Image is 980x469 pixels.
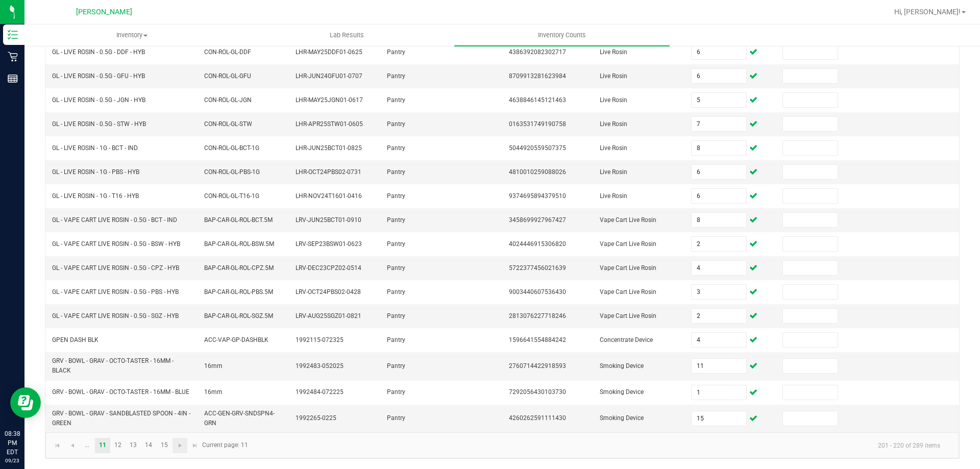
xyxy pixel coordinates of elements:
[387,264,405,271] span: Pantry
[387,216,405,224] span: Pantry
[8,73,18,84] inline-svg: Reports
[387,168,405,176] span: Pantry
[52,48,145,56] span: GL - LIVE ROSIN - 0.5G - DDF - HYB
[509,72,566,80] span: 8709913281623984
[52,336,99,343] span: GPEN DASH BLK
[600,264,656,271] span: Vape Cart Live Rosin
[509,96,566,104] span: 4638846145121463
[24,24,239,46] a: Inventory
[509,414,566,422] span: 4260262591111430
[509,264,566,271] span: 5722377456021639
[68,441,77,450] span: Go to the previous page
[296,288,361,295] span: LRV-OCT24PBS02-0428
[316,31,378,40] span: Lab Results
[204,240,274,248] span: BAP-CAR-GL-ROL-BSW.5M
[600,288,656,295] span: Vape Cart Live Rosin
[204,312,273,319] span: BAP-CAR-GL-ROL-SGZ.5M
[76,8,132,16] span: [PERSON_NAME]
[296,72,362,80] span: LHR-JUN24GFU01-0707
[296,96,363,104] span: LHR-MAY25JGN01-0617
[204,288,273,295] span: BAP-CAR-GL-ROL-PBS.5M
[387,48,405,56] span: Pantry
[52,410,190,427] span: GRV - BOWL - GRAV - SANDBLASTED SPOON - 4IN - GREEN
[52,168,139,176] span: GL - LIVE ROSIN - 1G - PBS - HYB
[239,24,454,46] a: Lab Results
[509,288,566,295] span: 9003440607536430
[52,240,180,248] span: GL - VAPE CART LIVE ROSIN - 0.5G - BSW - HYB
[600,362,644,369] span: Smoking Device
[509,144,566,152] span: 5044920559507375
[5,429,20,457] p: 08:38 PM EDT
[524,31,600,40] span: Inventory Counts
[387,336,405,343] span: Pantry
[600,414,644,422] span: Smoking Device
[52,357,174,374] span: GRV - BOWL - GRAV - OCTO-TASTER - 16MM - BLACK
[204,168,260,176] span: CON-ROL-GL-PBS-1G
[296,264,361,271] span: LRV-DEC23CPZ02-0514
[600,72,627,80] span: Live Rosin
[509,168,566,176] span: 4810010259088026
[52,96,145,104] span: GL - LIVE ROSIN - 0.5G - JGN - HYB
[111,438,126,453] a: Page 12
[204,48,251,56] span: CON-ROL-GL-DDF
[509,216,566,224] span: 3458699927967427
[600,48,627,56] span: Live Rosin
[509,48,566,56] span: 4386392082302717
[387,362,405,369] span: Pantry
[387,414,405,422] span: Pantry
[296,414,336,422] span: 1992265-0225
[204,120,252,128] span: CON-ROL-GL-STW
[387,120,405,128] span: Pantry
[141,438,156,453] a: Page 14
[8,52,18,62] inline-svg: Retail
[204,362,223,369] span: 16mm
[204,144,259,152] span: CON-ROL-GL-BCT-1G
[204,264,274,271] span: BAP-CAR-GL-ROL-CPZ.5M
[204,336,268,343] span: ACC-VAP-GP-DASHBLK
[600,192,627,200] span: Live Rosin
[894,8,961,16] span: Hi, [PERSON_NAME]!
[204,388,223,396] span: 16mm
[204,96,252,104] span: CON-ROL-GL-JGN
[509,120,566,128] span: 0163531749190758
[65,438,80,453] a: Go to the previous page
[509,192,566,200] span: 9374695894379510
[80,438,94,453] a: Page 10
[600,96,627,104] span: Live Rosin
[173,438,187,453] a: Go to the next page
[509,362,566,369] span: 2760714422918593
[204,192,259,200] span: CON-ROL-GL-T16-1G
[296,120,363,128] span: LHR-APR25STW01-0605
[52,264,179,271] span: GL - VAPE CART LIVE ROSIN - 0.5G - CPZ - HYB
[8,30,18,40] inline-svg: Inventory
[387,240,405,248] span: Pantry
[52,192,139,200] span: GL - LIVE ROSIN - 1G - T16 - HYB
[296,48,362,56] span: LHR-MAY25DDF01-0625
[600,312,656,319] span: Vape Cart Live Rosin
[296,362,344,369] span: 1992483-052025
[387,388,405,396] span: Pantry
[454,24,669,46] a: Inventory Counts
[387,96,405,104] span: Pantry
[387,192,405,200] span: Pantry
[296,312,361,319] span: LRV-AUG25SGZ01-0821
[95,438,110,453] a: Page 11
[50,438,65,453] a: Go to the first page
[54,441,62,450] span: Go to the first page
[204,72,251,80] span: CON-ROL-GL-GFU
[52,72,145,80] span: GL - LIVE ROSIN - 0.5G - GFU - HYB
[387,144,405,152] span: Pantry
[600,168,627,176] span: Live Rosin
[157,438,171,453] a: Page 15
[600,144,627,152] span: Live Rosin
[187,438,202,453] a: Go to the last page
[296,192,362,200] span: LHR-NOV24T1601-0416
[509,388,566,396] span: 7292056430103730
[52,288,179,295] span: GL - VAPE CART LIVE ROSIN - 0.5G - PBS - HYB
[191,441,199,450] span: Go to the last page
[387,288,405,295] span: Pantry
[52,216,177,224] span: GL - VAPE CART LIVE ROSIN - 0.5G - BCT - IND
[387,72,405,80] span: Pantry
[600,388,644,396] span: Smoking Device
[600,336,653,343] span: Concentrate Device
